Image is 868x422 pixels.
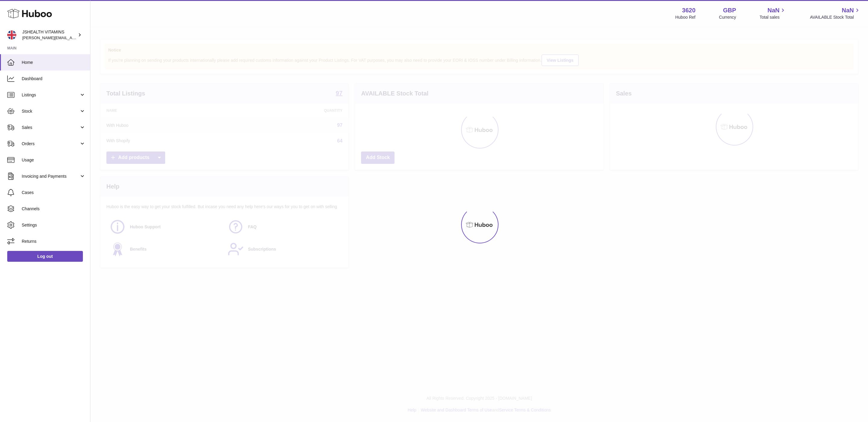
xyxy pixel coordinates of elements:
[22,157,86,163] span: Usage
[22,173,79,179] span: Invoicing and Payments
[723,6,736,14] strong: GBP
[675,14,696,20] div: Huboo Ref
[22,108,79,114] span: Stock
[22,125,79,130] span: Sales
[767,6,779,14] span: NaN
[810,14,861,20] span: AVAILABLE Stock Total
[682,6,696,14] strong: 3620
[719,14,736,20] div: Currency
[22,222,86,228] span: Settings
[810,6,861,20] a: NaN AVAILABLE Stock Total
[22,60,86,65] span: Home
[22,92,79,98] span: Listings
[759,14,786,20] span: Total sales
[22,141,79,147] span: Orders
[7,30,16,39] img: francesca@jshealthvitamins.com
[22,29,77,41] div: JSHEALTH VITAMINS
[759,6,786,20] a: NaN Total sales
[22,35,121,40] span: [PERSON_NAME][EMAIL_ADDRESS][DOMAIN_NAME]
[22,76,86,82] span: Dashboard
[842,6,854,14] span: NaN
[7,251,83,262] a: Log out
[22,239,86,244] span: Returns
[22,190,86,195] span: Cases
[22,206,86,212] span: Channels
